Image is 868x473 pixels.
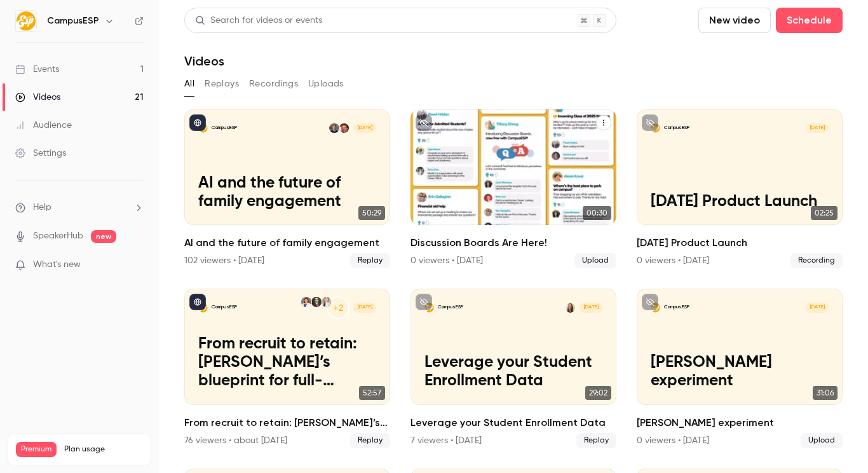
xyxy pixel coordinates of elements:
img: Maura Flaschner [301,297,311,307]
button: published [189,294,206,310]
span: Replay [350,253,390,268]
img: CampusESP [16,11,36,31]
li: help-dropdown-opener [15,201,144,214]
p: CampusESP [664,304,689,311]
img: Dave Becker [329,123,339,134]
a: 00:30Discussion Boards Are Here!0 viewers • [DATE]Upload [410,109,616,268]
h2: AI and the future of family engagement [184,235,390,250]
button: unpublished [642,114,658,131]
div: 0 viewers • [DATE] [637,434,709,447]
li: Leverage your Student Enrollment Data [410,289,616,448]
span: Recording [790,253,843,268]
div: Search for videos or events [195,14,322,27]
span: 52:57 [359,386,385,400]
button: published [189,114,206,131]
section: Videos [184,8,843,465]
span: [DATE] [580,303,603,313]
li: From recruit to retain: FAU’s blueprint for full-lifecycle family engagement [184,289,390,448]
a: AI and the future of family engagementCampusESPJames BrightDave Becker[DATE]AI and the future of ... [184,109,390,268]
div: Videos [15,91,60,104]
span: [DATE] [353,123,377,134]
span: Premium [16,442,57,457]
span: new [91,230,116,243]
li: AI and the future of family engagement [184,109,390,268]
li: Allison experiment [637,289,843,448]
h2: Discussion Boards Are Here! [410,235,616,250]
img: James Bright [339,123,349,134]
h2: [DATE] Product Launch [637,235,843,250]
span: [DATE] [806,123,829,134]
button: Recordings [249,74,298,94]
img: Joel Vander Horst [311,297,322,307]
a: SpeakerHub [33,230,83,243]
div: +2 [327,296,349,319]
p: From recruit to retain: [PERSON_NAME]’s blueprint for full-lifecycle family engagement [198,336,377,391]
span: 00:30 [583,206,611,220]
button: New video [698,8,771,33]
span: Replay [576,433,616,448]
p: CampusESP [438,304,463,311]
button: unpublished [642,294,658,310]
span: [DATE] [806,303,829,313]
span: [DATE] [353,303,377,313]
h2: [PERSON_NAME] experiment [637,415,843,430]
button: Replays [205,74,239,94]
a: September 2025 Product LaunchCampusESP[DATE][DATE] Product Launch02:25[DATE] Product Launch0 view... [637,109,843,268]
h6: CampusESP [47,15,99,27]
p: CampusESP [212,304,237,311]
span: 50:29 [358,206,385,220]
a: Allison experimentCampusESP[DATE][PERSON_NAME] experiment31:06[PERSON_NAME] experiment0 viewers •... [637,289,843,448]
button: unpublished [416,114,432,131]
img: Mairin Matthews [566,303,576,313]
div: 0 viewers • [DATE] [410,254,483,267]
span: Upload [801,433,843,448]
div: 102 viewers • [DATE] [184,254,264,267]
li: September 2025 Product Launch [637,109,843,268]
button: Uploads [308,74,344,94]
img: Jordan DiPentima [322,297,332,307]
h1: Videos [184,53,224,69]
span: Plan usage [64,444,143,455]
div: 7 viewers • [DATE] [410,434,482,447]
p: CampusESP [212,125,237,132]
p: [PERSON_NAME] experiment [651,354,829,391]
p: Leverage your Student Enrollment Data [424,354,603,391]
span: Help [33,201,51,214]
p: CampusESP [664,125,689,132]
span: 02:25 [811,206,837,220]
span: 31:06 [813,386,837,400]
div: Settings [15,147,66,160]
span: 29:02 [585,386,611,400]
span: Replay [350,433,390,448]
button: All [184,74,194,94]
button: Schedule [776,8,843,33]
button: unpublished [416,294,432,310]
div: Events [15,63,59,76]
h2: Leverage your Student Enrollment Data [410,415,616,430]
span: What's new [33,258,81,271]
a: From recruit to retain: FAU’s blueprint for full-lifecycle family engagementCampusESP+2Jordan DiP... [184,289,390,448]
a: Leverage your Student Enrollment DataCampusESPMairin Matthews[DATE]Leverage your Student Enrollme... [410,289,616,448]
p: AI and the future of family engagement [198,175,377,212]
h2: From recruit to retain: [PERSON_NAME]’s blueprint for full-lifecycle family engagement [184,415,390,430]
li: Discussion Boards Are Here! [410,109,616,268]
div: 76 viewers • about [DATE] [184,434,287,447]
p: [DATE] Product Launch [651,193,829,212]
span: Upload [574,253,616,268]
div: 0 viewers • [DATE] [637,254,709,267]
div: Audience [15,119,72,132]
